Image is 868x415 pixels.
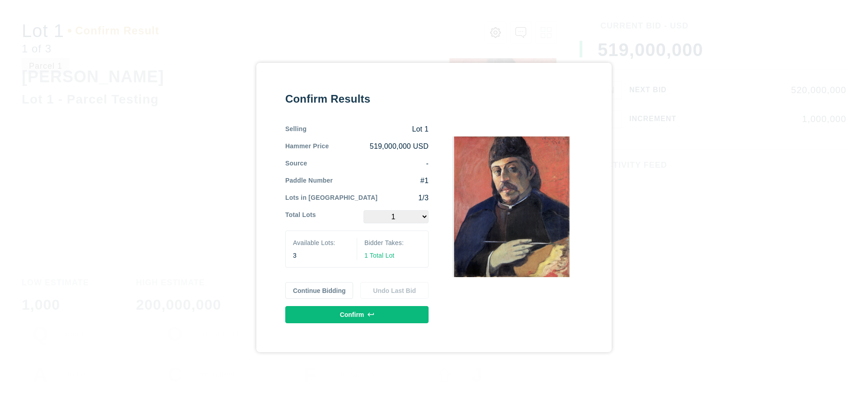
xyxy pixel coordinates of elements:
div: 1/3 [377,193,429,203]
div: Hammer Price [285,141,329,151]
div: 3 [293,251,349,260]
button: Continue Bidding [285,282,354,299]
div: Paddle Number [285,176,333,186]
div: Available Lots: [293,238,349,247]
div: Total Lots [285,210,316,223]
span: 1 Total Lot [364,252,394,259]
div: Source [285,159,307,169]
div: 519,000,000 USD [329,141,429,151]
div: Lot 1 [307,124,429,134]
div: Bidder Takes: [364,238,421,247]
div: Lots in [GEOGRAPHIC_DATA] [285,193,377,203]
div: Selling [285,124,307,134]
div: - [307,159,429,169]
div: #1 [333,176,429,186]
button: Confirm [285,306,429,323]
div: Confirm Results [285,92,429,106]
button: Undo Last Bid [360,282,429,299]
